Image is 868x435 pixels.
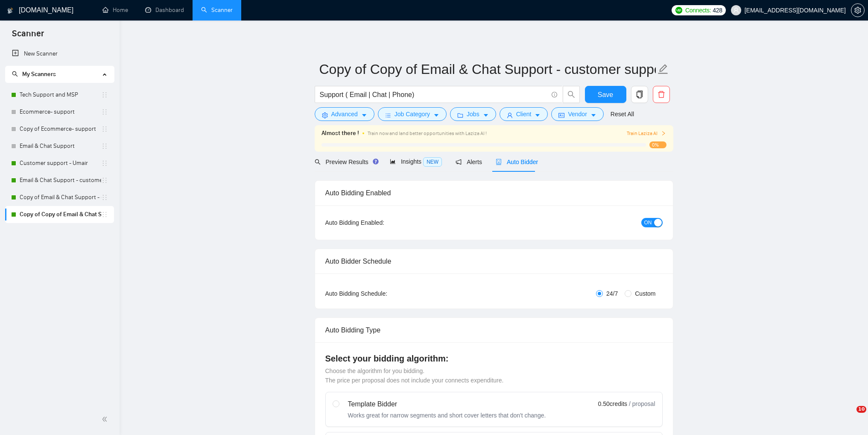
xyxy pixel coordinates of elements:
button: barsJob Categorycaret-down [378,107,447,121]
li: Customer support - Umair [5,155,114,172]
span: holder [101,177,108,184]
li: Tech Support and MSP [5,86,114,103]
div: Auto Bidder Schedule [325,249,663,273]
button: userClientcaret-down [500,107,548,121]
span: 24/7 [603,289,621,298]
span: ON [644,218,652,227]
span: holder [101,211,108,218]
span: Scanner [5,27,51,45]
span: 10 [856,406,866,413]
span: setting [851,7,864,14]
li: Copy of Ecommerce- support [5,121,114,138]
div: Auto Bidding Schedule: [325,289,438,298]
span: holder [101,194,108,201]
span: Insights [390,158,442,165]
a: Email & Chat Support - customer support S-1 [20,172,101,189]
div: Auto Bidding Enabled [325,181,663,205]
a: Ecommerce- support [20,103,101,121]
a: Reset All [611,109,634,119]
img: logo [7,4,13,18]
span: caret-down [535,112,541,118]
a: Copy of Ecommerce- support [20,121,101,138]
button: copy [631,86,648,103]
span: Train now and land better opportunities with Laziza AI ! [368,130,487,136]
span: delete [653,91,669,98]
button: folderJobscaret-down [450,107,496,121]
iframe: Intercom live chat [839,406,859,426]
button: settingAdvancedcaret-down [315,107,374,121]
input: Search Freelance Jobs... [320,89,548,100]
div: Auto Bidding Enabled: [325,218,438,227]
span: holder [101,160,108,167]
span: My Scanners [12,71,56,78]
span: Save [598,89,613,100]
span: search [12,71,18,77]
span: Choose the algorithm for you bidding. The price per proposal does not include your connects expen... [325,367,504,384]
span: holder [101,109,108,115]
span: folder [457,112,463,118]
li: Ecommerce- support [5,103,114,121]
span: Jobs [467,109,479,119]
span: holder [101,91,108,98]
span: copy [631,91,648,98]
span: search [563,91,579,98]
button: Train Laziza AI [627,129,666,138]
span: NEW [423,157,442,167]
li: New Scanner [5,45,114,62]
span: bars [385,112,391,118]
span: info-circle [552,92,557,97]
span: / proposal [629,400,655,408]
span: holder [101,143,108,150]
a: setting [851,7,865,14]
img: upwork-logo.png [675,7,682,14]
span: Job Category [395,109,430,119]
a: Copy of Copy of Email & Chat Support - customer support S-1 [20,206,101,223]
a: searchScanner [201,6,233,14]
div: Auto Bidding Type [325,318,663,342]
span: My Scanners [22,71,56,78]
span: caret-down [433,112,439,118]
span: idcard [558,112,564,118]
a: Copy of Email & Chat Support - customer support S-1 [20,189,101,206]
li: Copy of Copy of Email & Chat Support - customer support S-1 [5,206,114,223]
span: 0% [649,141,666,148]
span: Alerts [456,159,482,165]
span: Client [516,109,532,119]
input: Scanner name... [319,59,656,80]
span: Connects: [685,6,711,15]
button: idcardVendorcaret-down [551,107,603,121]
li: Copy of Email & Chat Support - customer support S-1 [5,189,114,206]
a: dashboardDashboard [145,6,184,14]
span: search [315,159,321,165]
h4: Select your bidding algorithm: [325,353,663,364]
span: Vendor [568,109,587,119]
span: area-chart [390,159,396,165]
button: search [563,86,580,103]
a: homeHome [102,6,128,14]
span: 0.50 credits [598,399,627,409]
span: edit [658,64,669,75]
a: New Scanner [12,45,107,62]
div: Tooltip anchor [372,158,380,165]
span: caret-down [483,112,489,118]
span: caret-down [590,112,596,118]
button: Save [585,86,626,103]
span: Advanced [331,109,358,119]
span: Custom [631,289,659,298]
span: notification [456,159,462,165]
div: Works great for narrow segments and short cover letters that don't change. [348,411,546,420]
span: caret-down [361,112,367,118]
span: user [507,112,513,118]
span: robot [496,159,502,165]
button: setting [851,3,865,17]
span: 428 [713,6,722,15]
span: Preview Results [315,159,376,165]
a: Customer support - Umair [20,155,101,172]
li: Email & Chat Support [5,138,114,155]
a: Tech Support and MSP [20,86,101,103]
button: delete [653,86,670,103]
a: Email & Chat Support [20,138,101,155]
span: Auto Bidder [496,159,538,165]
span: right [661,131,666,136]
